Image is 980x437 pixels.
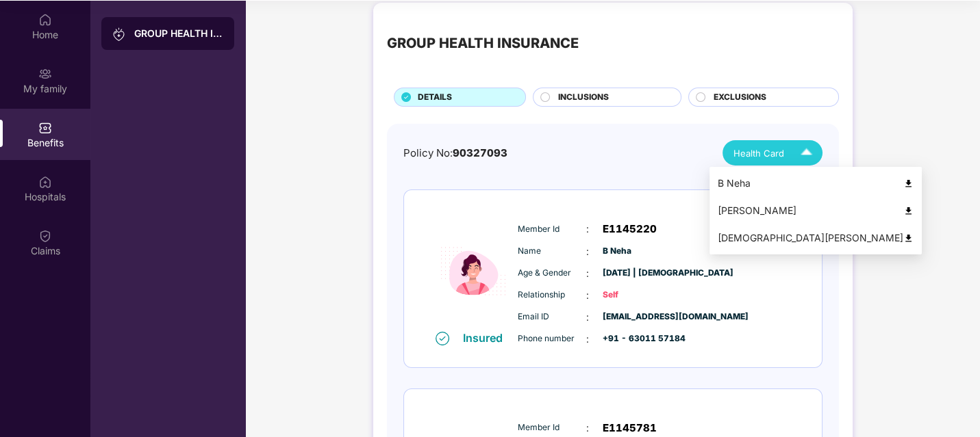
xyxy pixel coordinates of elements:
[903,233,914,243] img: svg+xml;base64,PHN2ZyB4bWxucz0iaHR0cDovL3d3dy53My5vcmcvMjAwMC9zdmciIHdpZHRoPSI0OCIgaGVpZ2h0PSI0OC...
[518,267,586,280] span: Age & Gender
[387,33,579,54] div: GROUP HEALTH INSURANCE
[518,289,586,302] span: Relationship
[586,421,589,436] span: :
[603,245,671,258] span: B Neha
[586,310,589,325] span: :
[38,67,52,81] img: svg+xml;base64,PHN2ZyB3aWR0aD0iMjAiIGhlaWdodD0iMjAiIHZpZXdCb3g9IjAgMCAyMCAyMCIgZmlsbD0ibm9uZSIgeG...
[432,212,514,330] img: icon
[38,121,52,135] img: svg+xml;base64,PHN2ZyBpZD0iQmVuZWZpdHMiIHhtbG5zPSJodHRwOi8vd3d3LnczLm9yZy8yMDAwL3N2ZyIgd2lkdGg9Ij...
[436,332,449,345] img: svg+xml;base64,PHN2ZyB4bWxucz0iaHR0cDovL3d3dy53My5vcmcvMjAwMC9zdmciIHdpZHRoPSIxNiIgaGVpZ2h0PSIxNi...
[453,146,507,159] span: 90327093
[603,420,657,436] span: E1145781
[718,203,914,218] div: [PERSON_NAME]
[603,221,657,237] span: E1145220
[603,332,671,345] span: +91 - 63011 57184
[586,332,589,347] span: :
[418,91,452,104] span: DETAILS
[112,27,126,41] img: svg+xml;base64,PHN2ZyB3aWR0aD0iMjAiIGhlaWdodD0iMjAiIHZpZXdCb3g9IjAgMCAyMCAyMCIgZmlsbD0ibm9uZSIgeG...
[38,13,52,27] img: svg+xml;base64,PHN2ZyBpZD0iSG9tZSIgeG1sbnM9Imh0dHA6Ly93d3cudzMub3JnLzIwMDAvc3ZnIiB3aWR0aD0iMjAiIG...
[733,146,784,160] span: Health Card
[586,266,589,281] span: :
[518,223,586,236] span: Member Id
[518,332,586,345] span: Phone number
[903,178,914,189] img: svg+xml;base64,PHN2ZyB4bWxucz0iaHR0cDovL3d3dy53My5vcmcvMjAwMC9zdmciIHdpZHRoPSI0OCIgaGVpZ2h0PSI0OC...
[714,91,766,104] span: EXCLUSIONS
[718,176,914,191] div: B Neha
[603,267,671,280] span: [DATE] | [DEMOGRAPHIC_DATA]
[586,244,589,259] span: :
[903,206,914,216] img: svg+xml;base64,PHN2ZyB4bWxucz0iaHR0cDovL3d3dy53My5vcmcvMjAwMC9zdmciIHdpZHRoPSI0OCIgaGVpZ2h0PSI0OC...
[518,310,586,323] span: Email ID
[403,145,507,161] div: Policy No:
[518,421,586,434] span: Member Id
[518,245,586,258] span: Name
[558,91,609,104] span: INCLUSIONS
[603,289,671,302] span: Self
[586,222,589,237] span: :
[794,141,818,165] img: Icuh8uwCUCF+XjCZyLQsAKiDCM9HiE6CMYmKQaPGkZKaA32CAAACiQcFBJY0IsAAAAASUVORK5CYII=
[718,230,914,246] div: [DEMOGRAPHIC_DATA][PERSON_NAME]
[463,331,511,345] div: Insured
[586,288,589,303] span: :
[134,27,223,40] div: GROUP HEALTH INSURANCE
[38,229,52,243] img: svg+xml;base64,PHN2ZyBpZD0iQ2xhaW0iIHhtbG5zPSJodHRwOi8vd3d3LnczLm9yZy8yMDAwL3N2ZyIgd2lkdGg9IjIwIi...
[38,175,52,189] img: svg+xml;base64,PHN2ZyBpZD0iSG9zcGl0YWxzIiB4bWxucz0iaHR0cDovL3d3dy53My5vcmcvMjAwMC9zdmciIHdpZHRoPS...
[603,310,671,323] span: [EMAIL_ADDRESS][DOMAIN_NAME]
[723,140,822,165] button: Health Card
